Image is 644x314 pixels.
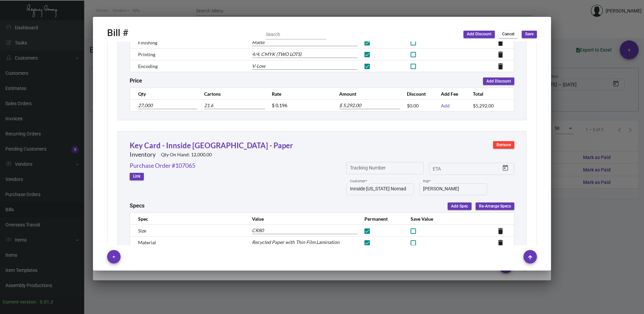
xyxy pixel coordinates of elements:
div: 0.51.2 [40,299,53,306]
span: Add Spec [451,203,468,209]
th: Total [466,88,514,100]
h2: Bill # [107,27,128,39]
mat-icon: delete [496,227,505,235]
span: Material [138,240,156,245]
h2: Qty On Hand: 12,000.00 [161,152,212,158]
th: Add Fee [434,88,466,100]
span: Save [525,31,534,37]
span: Encoding [138,63,158,69]
input: Start date [433,166,454,172]
span: Link [133,174,140,179]
button: Add Spec [448,202,472,210]
th: Cartons [197,88,265,100]
button: Add Discount [483,77,514,85]
th: Save Value [404,213,469,225]
mat-icon: delete [496,239,505,247]
th: Amount [332,88,400,100]
span: Printing [138,52,155,57]
th: Qty [130,88,198,100]
button: Re-Arrange Specs [476,202,514,210]
span: Finishing [138,40,157,45]
button: Add Discount [463,31,495,38]
button: Open calendar [500,163,511,174]
button: Link [130,173,144,180]
input: End date [459,166,492,172]
span: Size [138,228,146,233]
span: + [112,250,115,263]
a: Add [441,103,450,108]
span: Add Discount [486,78,511,84]
a: Purchase Order #107065 [130,161,195,170]
span: $5,292.00 [473,103,494,108]
h2: Inventory [130,151,156,158]
mat-icon: delete [496,51,505,59]
mat-icon: delete [496,39,505,47]
th: Rate [265,88,333,100]
button: Save [522,31,537,38]
button: Cancel [499,31,518,38]
h2: Specs [130,202,144,210]
span: Cancel [502,31,514,37]
th: Value [245,213,358,225]
mat-icon: delete [496,62,505,70]
div: Current version: [3,299,37,306]
th: Permanent [358,213,404,225]
span: Remove [496,142,511,148]
span: Re-Arrange Specs [479,203,511,209]
h2: Price [130,77,142,85]
span: $0.00 [407,103,419,108]
th: Spec [130,213,245,225]
a: Key Card - Innside [GEOGRAPHIC_DATA] - Paper [130,141,293,150]
th: Discount [400,88,434,100]
button: + [107,250,121,263]
span: Add Discount [467,31,491,37]
button: Remove [493,141,514,149]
